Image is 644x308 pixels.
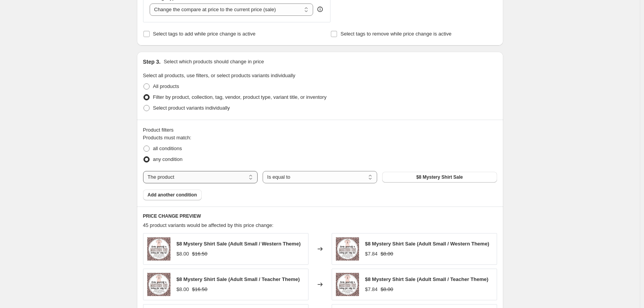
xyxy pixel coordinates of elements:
[153,156,183,162] span: any condition
[143,190,202,200] button: Add another condition
[316,5,324,13] div: help
[381,250,393,258] strike: $8.00
[177,250,189,258] div: $8.00
[153,105,230,111] span: Select product variants individually
[153,83,179,89] span: All products
[381,286,393,293] strike: $8.00
[192,286,207,293] strike: $16.50
[143,58,161,66] h2: Step 3.
[143,222,274,228] span: 45 product variants would be affected by this price change:
[164,58,264,66] p: Select which products should change in price
[382,172,497,183] button: $8 Mystery Shirt Sale
[147,273,170,296] img: MysteryTee8_80x.jpg
[143,126,497,134] div: Product filters
[177,286,189,293] div: $8.00
[153,146,182,151] span: all conditions
[341,31,452,37] span: Select tags to remove while price change is active
[365,276,489,282] span: $8 Mystery Shirt Sale (Adult Small / Teacher Theme)
[416,174,463,180] span: $8 Mystery Shirt Sale
[177,276,300,282] span: $8 Mystery Shirt Sale (Adult Small / Teacher Theme)
[192,250,207,258] strike: $16.50
[365,241,489,247] span: $8 Mystery Shirt Sale (Adult Small / Western Theme)
[147,237,170,261] img: MysteryTee8_80x.jpg
[143,135,192,140] span: Products must match:
[365,286,378,293] div: $7.84
[143,213,497,219] h6: PRICE CHANGE PREVIEW
[336,273,359,296] img: MysteryTee8_80x.jpg
[177,241,301,247] span: $8 Mystery Shirt Sale (Adult Small / Western Theme)
[153,94,327,100] span: Filter by product, collection, tag, vendor, product type, variant title, or inventory
[336,237,359,261] img: MysteryTee8_80x.jpg
[148,192,197,198] span: Add another condition
[143,73,295,78] span: Select all products, use filters, or select products variants individually
[365,250,378,258] div: $7.84
[153,31,256,37] span: Select tags to add while price change is active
